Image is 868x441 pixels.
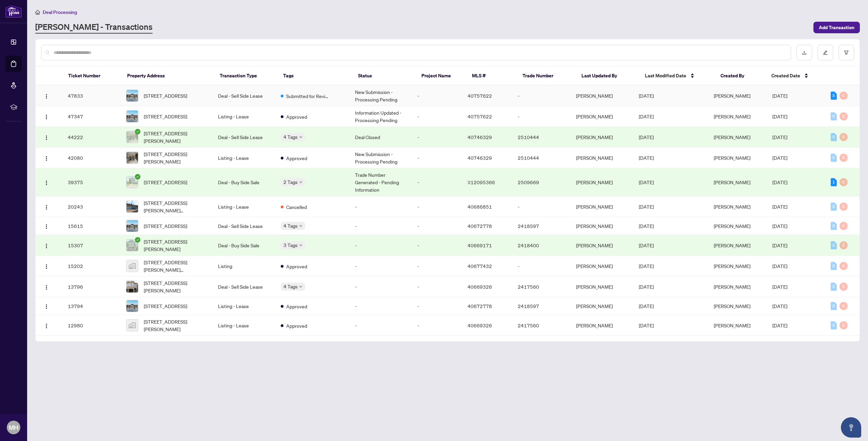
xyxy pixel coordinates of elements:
[299,244,302,247] span: down
[831,302,837,310] div: 0
[772,223,787,229] span: [DATE]
[512,256,571,276] td: -
[5,5,22,18] img: logo
[512,168,571,196] td: 2509669
[831,222,837,230] div: 0
[840,283,848,291] div: 0
[44,114,49,120] img: Logo
[144,150,207,165] span: [STREET_ADDRESS][PERSON_NAME]
[41,261,52,271] button: Logo
[467,66,517,85] th: MLS #
[468,93,492,99] span: 40757622
[299,180,302,184] span: down
[350,256,412,276] td: -
[41,201,52,212] button: Logo
[135,129,140,134] span: check-circle
[512,85,571,106] td: -
[41,301,52,311] button: Logo
[350,127,412,148] td: Deal Closed
[213,127,275,148] td: Deal - Sell Side Lease
[44,243,49,249] img: Logo
[62,297,121,315] td: 13794
[840,203,848,211] div: 0
[412,235,462,256] td: -
[802,50,807,55] span: download
[126,260,138,272] img: thumbnail-img
[350,148,412,168] td: New Submission - Processing Pending
[62,217,121,235] td: 15615
[353,66,416,85] th: Status
[213,315,275,336] td: Listing - Lease
[571,297,633,315] td: [PERSON_NAME]
[286,154,307,162] span: Approved
[144,318,207,333] span: [STREET_ADDRESS][PERSON_NAME]
[714,322,750,328] span: [PERSON_NAME]
[412,217,462,235] td: -
[350,85,412,106] td: New Submission - Processing Pending
[126,111,138,122] img: thumbnail-img
[840,178,848,186] div: 0
[796,45,812,60] button: download
[41,220,52,231] button: Logo
[41,132,52,142] button: Logo
[213,85,275,106] td: Deal - Sell Side Lease
[43,9,77,15] span: Deal Processing
[571,276,633,297] td: [PERSON_NAME]
[213,168,275,196] td: Deal - Buy Side Sale
[512,217,571,235] td: 2418597
[213,106,275,127] td: Listing - Lease
[286,113,307,120] span: Approved
[41,90,52,101] button: Logo
[639,242,654,248] span: [DATE]
[831,112,837,120] div: 0
[571,196,633,217] td: [PERSON_NAME]
[512,127,571,148] td: 2510444
[44,135,49,140] img: Logo
[144,222,187,230] span: [STREET_ADDRESS]
[213,235,275,256] td: Deal - Buy Side Sale
[771,72,800,79] span: Created Date
[831,203,837,211] div: 0
[468,204,492,210] span: 40686851
[639,263,654,269] span: [DATE]
[41,152,52,163] button: Logo
[412,148,462,168] td: -
[122,66,215,85] th: Property Address
[714,134,750,140] span: [PERSON_NAME]
[213,276,275,297] td: Deal - Sell Side Lease
[350,235,412,256] td: -
[126,131,138,143] img: thumbnail-img
[299,285,302,288] span: down
[841,417,861,438] button: Open asap
[44,205,49,210] img: Logo
[412,168,462,196] td: -
[350,276,412,297] td: -
[571,315,633,336] td: [PERSON_NAME]
[144,302,187,310] span: [STREET_ADDRESS]
[62,106,121,127] td: 47347
[41,111,52,122] button: Logo
[468,155,492,161] span: 40746329
[714,204,750,210] span: [PERSON_NAME]
[714,263,750,269] span: [PERSON_NAME]
[412,315,462,336] td: -
[772,155,787,161] span: [DATE]
[412,127,462,148] td: -
[844,50,849,55] span: filter
[412,276,462,297] td: -
[412,106,462,127] td: -
[286,322,307,329] span: Approved
[126,300,138,312] img: thumbnail-img
[62,315,121,336] td: 12980
[62,235,121,256] td: 15307
[126,152,138,164] img: thumbnail-img
[144,238,207,253] span: [STREET_ADDRESS][PERSON_NAME]
[772,242,787,248] span: [DATE]
[772,303,787,309] span: [DATE]
[639,93,654,99] span: [DATE]
[144,178,187,186] span: [STREET_ADDRESS]
[350,217,412,235] td: -
[517,66,576,85] th: Trade Number
[416,66,467,85] th: Project Name
[126,90,138,101] img: thumbnail-img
